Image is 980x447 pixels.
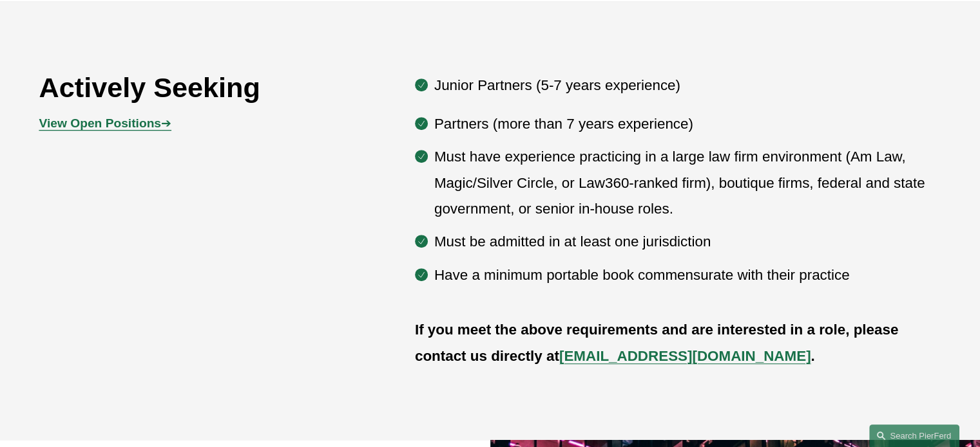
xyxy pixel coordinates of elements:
p: Partners (more than 7 years experience) [434,111,941,137]
h2: Actively Seeking [39,71,340,104]
p: Must have experience practicing in a large law firm environment (Am Law, Magic/Silver Circle, or ... [434,144,941,222]
strong: If you meet the above requirements and are interested in a role, please contact us directly at [415,322,903,363]
strong: . [811,348,814,364]
span: ➔ [39,116,171,130]
p: Have a minimum portable book commensurate with their practice [434,262,941,288]
p: Must be admitted in at least one jurisdiction [434,229,941,255]
a: Search this site [869,424,959,447]
strong: View Open Positions [39,116,161,130]
p: Junior Partners (5-7 years experience) [434,73,941,98]
a: View Open Positions➔ [39,116,171,130]
a: [EMAIL_ADDRESS][DOMAIN_NAME] [559,348,811,364]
